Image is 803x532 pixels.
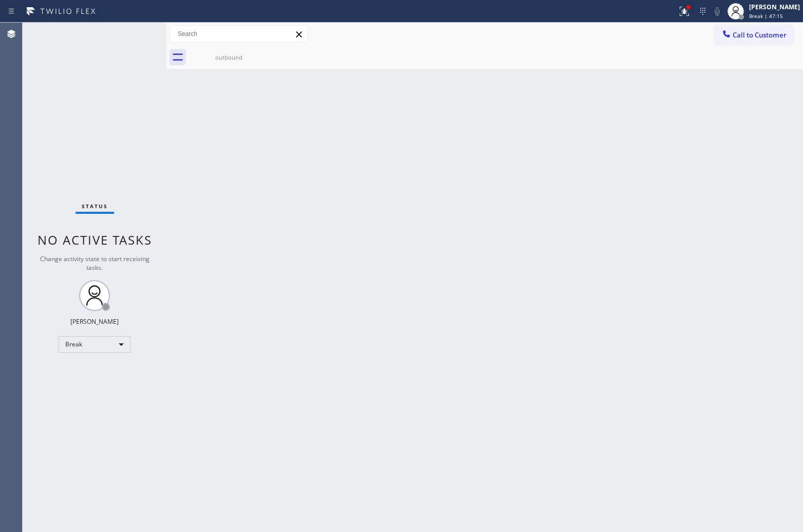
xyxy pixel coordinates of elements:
[170,26,308,42] input: Search
[40,254,150,272] span: Change activity state to start receiving tasks.
[710,4,724,19] button: Mute
[59,336,130,353] div: Break
[749,3,800,11] div: [PERSON_NAME]
[733,30,787,40] span: Call to Customer
[715,25,793,45] button: Call to Customer
[190,53,268,61] div: outbound
[38,231,152,248] span: No active tasks
[82,203,108,210] span: Status
[749,12,783,20] span: Break | 47:15
[70,317,119,326] div: [PERSON_NAME]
